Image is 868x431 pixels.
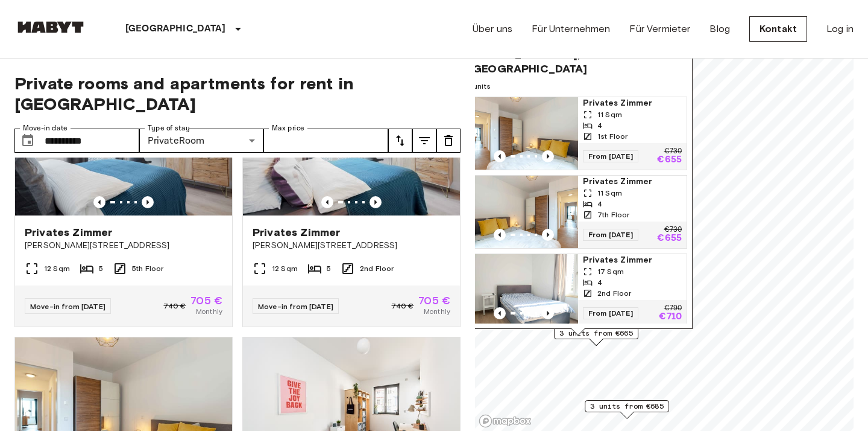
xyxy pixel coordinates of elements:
span: [PERSON_NAME][STREET_ADDRESS] [25,240,222,252]
p: €655 [657,234,682,243]
button: Previous image [542,150,554,162]
span: 5th Floor [132,263,163,274]
span: From [DATE] [583,229,638,241]
a: Marketing picture of unit DE-01-008-007-04HFPrevious imagePrevious imagePrivates Zimmer[PERSON_NA... [14,70,233,327]
button: tune [388,129,412,153]
img: Marketing picture of unit DE-01-006-003-03HF [470,254,578,327]
button: Previous image [93,196,105,208]
div: Map marker [464,27,693,336]
span: Move-in from [DATE] [258,302,333,311]
a: Für Vermieter [629,22,690,36]
span: Privates Zimmer [25,225,112,240]
span: 2nd Floor [360,263,394,274]
span: Privates Zimmer [583,176,682,188]
label: Move-in date [23,123,68,133]
button: Previous image [142,196,154,208]
a: Marketing picture of unit DE-01-006-003-03HFPrevious imagePrevious imagePrivates Zimmer17 Sqm42nd... [469,254,687,327]
label: Type of stay [148,123,190,133]
a: Marketing picture of unit DE-01-006-011-04HFPrevious imagePrevious imagePrivates Zimmer11 Sqm47th... [469,175,687,249]
a: Für Unternehmen [532,22,610,36]
span: 4 [597,199,602,209]
a: Blog [709,22,730,36]
span: 705 € [190,295,222,306]
span: 12 Sqm [44,263,70,274]
img: Marketing picture of unit DE-01-006-001-01HF [470,97,578,170]
a: Kontakt [749,16,807,42]
button: Previous image [494,150,506,162]
p: [GEOGRAPHIC_DATA] [125,22,226,36]
a: Über uns [473,22,512,36]
span: [PERSON_NAME][STREET_ADDRESS] [253,240,450,252]
a: Marketing picture of unit DE-01-006-001-01HFPrevious imagePrevious imagePrivates Zimmer11 Sqm41st... [469,97,687,170]
a: Log in [826,22,854,36]
span: 4 [597,120,602,131]
button: Previous image [542,229,554,241]
span: 705 € [418,295,450,306]
button: Previous image [321,196,333,208]
div: PrivateRoom [139,129,264,153]
label: Max price [272,123,304,133]
img: Marketing picture of unit DE-01-006-011-04HF [470,176,578,248]
img: Habyt [14,21,87,33]
p: €710 [659,312,682,322]
div: Map marker [554,327,638,346]
span: 3 units [469,81,687,92]
span: 11 Sqm [597,109,622,120]
div: Map marker [585,400,669,419]
button: Previous image [494,307,506,319]
span: Move-in from [DATE] [30,302,105,311]
span: 2nd Floor [597,288,631,299]
span: Privates Zimmer [583,254,682,266]
span: Privates Zimmer [253,225,340,240]
span: 7th Floor [597,209,629,220]
p: €790 [664,305,682,312]
button: Previous image [542,307,554,319]
a: Marketing picture of unit DE-01-008-004-05HFPrevious imagePrevious imagePrivates Zimmer[PERSON_NA... [242,70,461,327]
span: 11 Sqm [597,188,622,199]
span: Privates Zimmer [583,97,682,109]
button: Previous image [370,196,382,208]
span: 17 Sqm [597,266,624,277]
span: 4 [597,277,602,288]
button: tune [412,129,436,153]
button: Previous image [494,229,506,241]
p: €655 [657,155,682,165]
button: tune [436,129,461,153]
span: From [DATE] [583,307,638,319]
p: €730 [664,148,682,155]
span: Private rooms and apartments for rent in [GEOGRAPHIC_DATA] [14,73,461,114]
span: 12 Sqm [272,263,298,274]
span: 740 € [391,301,414,311]
span: From [DATE] [583,150,638,162]
button: Choose date, selected date is 1 Nov 2025 [16,129,40,153]
p: €730 [664,226,682,234]
span: 740 € [163,301,186,311]
span: 5 [327,263,331,274]
span: Monthly [196,306,222,317]
span: 1st Floor [597,131,627,142]
span: 3 units from €685 [590,401,664,412]
a: Mapbox logo [479,414,532,428]
span: 5 [99,263,103,274]
span: Monthly [424,306,450,317]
